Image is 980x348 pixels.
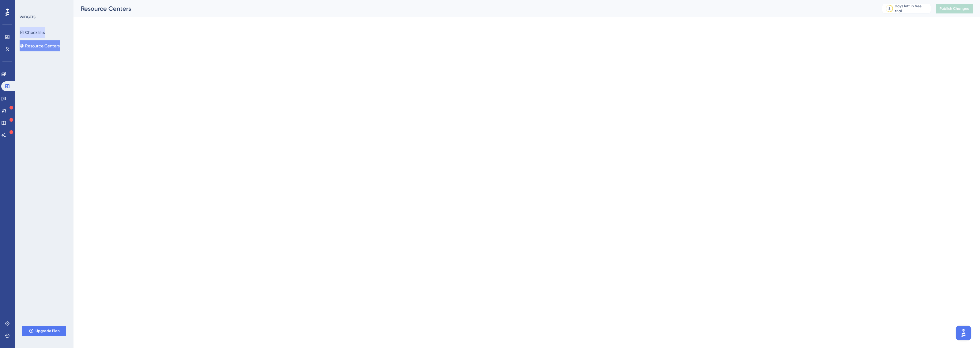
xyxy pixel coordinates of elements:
div: Resource Centers [81,4,867,13]
button: Resource Centers [20,40,60,51]
span: Upgrade Plan [36,328,60,333]
div: WIDGETS [20,15,36,20]
button: Upgrade Plan [22,326,66,336]
div: days left in free trial [895,4,929,13]
iframe: UserGuiding AI Assistant Launcher [954,324,973,342]
button: Publish Changes [936,4,973,13]
button: Checklists [20,27,45,38]
span: Publish Changes [940,6,969,11]
div: 8 [888,6,891,11]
